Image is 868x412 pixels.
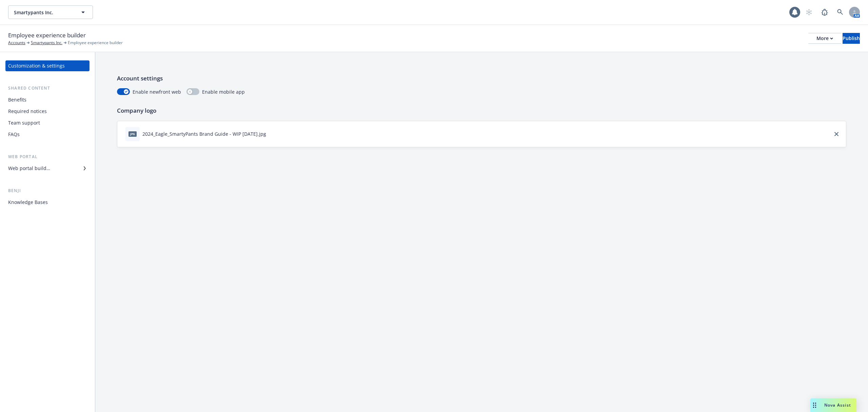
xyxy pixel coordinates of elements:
[5,94,90,105] a: Benefits
[5,117,90,128] a: Team support
[142,130,266,137] div: 2024_Eagle_SmartyPants Brand Guide - WIP [DATE].jpg
[8,197,48,208] div: Knowledge Bases
[8,5,93,19] button: Smartypants Inc.
[31,40,62,46] a: Smartypants Inc.
[802,5,816,19] a: Start snowing
[832,130,841,138] a: close
[133,88,181,95] span: Enable newfront web
[818,5,831,19] a: Report a Bug
[824,402,851,408] span: Nova Assist
[8,129,20,140] div: FAQs
[833,5,847,19] a: Search
[810,398,819,412] div: Drag to move
[5,60,90,71] a: Customization & settings
[5,129,90,140] a: FAQs
[117,106,846,115] p: Company logo
[8,163,50,174] div: Web portal builder
[5,187,90,194] div: Benji
[269,130,274,137] button: download file
[5,153,90,160] div: Web portal
[8,94,26,105] div: Benefits
[129,131,137,136] span: jpg
[5,163,90,174] a: Web portal builder
[810,398,856,412] button: Nova Assist
[8,60,65,71] div: Customization & settings
[8,40,25,46] a: Accounts
[202,88,245,95] span: Enable mobile app
[8,31,86,40] span: Employee experience builder
[843,33,860,43] div: Publish
[816,33,833,43] div: More
[843,33,860,44] button: Publish
[8,117,40,128] div: Team support
[117,74,846,83] p: Account settings
[5,106,90,117] a: Required notices
[808,33,841,44] button: More
[5,197,90,208] a: Knowledge Bases
[8,106,47,117] div: Required notices
[68,40,123,46] span: Employee experience builder
[5,85,90,92] div: Shared content
[14,9,73,16] span: Smartypants Inc.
